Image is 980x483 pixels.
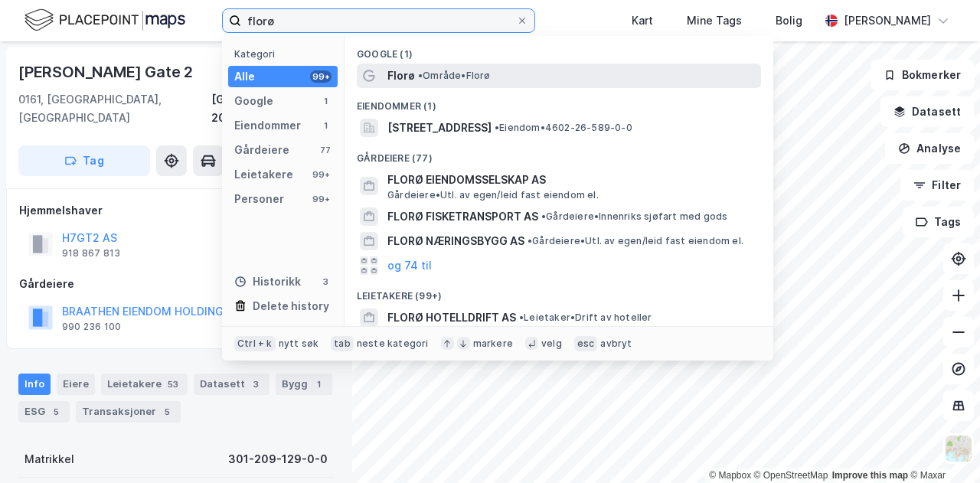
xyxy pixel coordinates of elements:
span: FLORØ NÆRINGSBYGG AS [387,232,524,250]
button: Bokmerker [871,60,974,90]
a: Mapbox [709,470,751,481]
iframe: Chat Widget [903,410,980,483]
div: neste kategori [357,338,429,350]
div: Info [18,374,51,395]
div: Kontrollprogram for chat [903,410,980,483]
input: Søk på adresse, matrikkel, gårdeiere, leietakere eller personer [241,9,516,32]
span: FLORØ HOTELLDRIFT AS [387,308,516,327]
span: Gårdeiere • Utl. av egen/leid fast eiendom el. [528,235,743,247]
span: Område • Florø [418,70,491,82]
div: 0161, [GEOGRAPHIC_DATA], [GEOGRAPHIC_DATA] [18,90,211,127]
button: Tags [903,207,974,237]
button: Analyse [885,133,974,164]
div: markere [473,338,513,350]
div: 77 [319,144,332,156]
div: Google [234,92,273,110]
div: 99+ [310,193,332,205]
div: 5 [48,404,64,419]
span: • [495,122,499,133]
div: 918 867 813 [62,247,120,259]
div: [PERSON_NAME] [844,11,931,30]
div: 990 236 100 [62,321,121,333]
div: Leietakere (99+) [345,278,773,305]
div: 1 [319,95,332,107]
div: 3 [248,377,263,392]
span: • [528,235,532,246]
div: 99+ [310,168,332,181]
div: Eiendommer (1) [345,88,773,116]
div: velg [541,338,562,350]
div: Alle [234,67,255,86]
div: Personer [234,190,284,208]
img: logo.f888ab2527a4732fd821a326f86c7f29.svg [24,7,185,34]
div: esc [574,336,598,351]
div: Gårdeiere [234,141,289,159]
div: 53 [165,377,181,392]
div: Matrikkel [24,450,74,468]
div: Eiendommer [234,116,301,135]
button: Filter [900,170,974,201]
div: Google (1) [345,36,773,64]
span: Eiendom • 4602-26-589-0-0 [495,122,632,134]
span: Florø [387,67,415,85]
div: 3 [319,276,332,288]
span: [STREET_ADDRESS] [387,119,492,137]
div: Delete history [253,297,329,315]
div: Hjemmelshaver [19,201,333,220]
button: Datasett [880,96,974,127]
span: Leietaker • Drift av hoteller [519,312,652,324]
span: FLORØ FISKETRANSPORT AS [387,207,538,226]
div: tab [331,336,354,351]
span: FLORØ EIENDOMSSELSKAP AS [387,171,755,189]
div: Datasett [194,374,269,395]
div: Bygg [276,374,332,395]
div: [PERSON_NAME] Gate 2 [18,60,196,84]
div: Ctrl + k [234,336,276,351]
div: Gårdeiere [19,275,333,293]
a: Improve this map [832,470,908,481]
div: Eiere [57,374,95,395]
div: Kart [632,11,653,30]
a: OpenStreetMap [754,470,828,481]
div: Leietakere [101,374,188,395]
div: 5 [159,404,175,419]
div: 1 [311,377,326,392]
div: Mine Tags [687,11,742,30]
div: Historikk [234,273,301,291]
span: • [418,70,423,81]
div: Kategori [234,48,338,60]
div: 301-209-129-0-0 [228,450,328,468]
div: ESG [18,401,70,423]
div: nytt søk [279,338,319,350]
span: • [519,312,524,323]
div: avbryt [600,338,632,350]
div: Transaksjoner [76,401,181,423]
span: • [541,210,546,222]
div: Gårdeiere (77) [345,140,773,168]
button: Tag [18,145,150,176]
div: [GEOGRAPHIC_DATA], 209/129 [211,90,334,127]
div: Bolig [776,11,802,30]
div: 99+ [310,70,332,83]
div: 1 [319,119,332,132]
span: Gårdeiere • Innenriks sjøfart med gods [541,210,727,223]
div: Leietakere [234,165,293,184]
button: og 74 til [387,256,432,275]
span: Gårdeiere • Utl. av egen/leid fast eiendom el. [387,189,599,201]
